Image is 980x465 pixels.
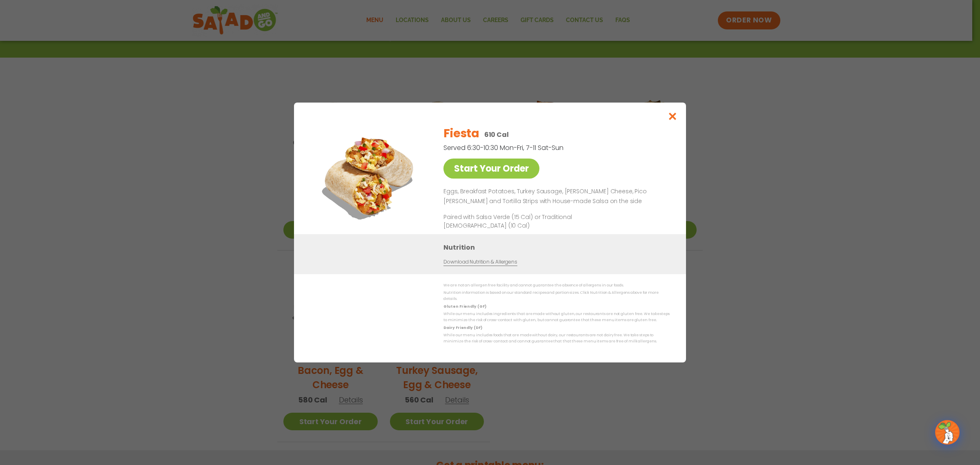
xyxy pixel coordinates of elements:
a: Start Your Order [443,159,539,179]
button: Close modal [659,103,686,130]
img: wpChatIcon [936,421,959,444]
p: Paired with Salsa Verde (15 Cal) or Traditional [DEMOGRAPHIC_DATA] (10 Cal) [443,213,595,230]
a: Download Nutrition & Allergens [443,258,517,266]
p: While our menu includes ingredients that are made without gluten, our restaurants are not gluten ... [443,311,670,324]
p: Nutrition information is based on our standard recipes and portion sizes. Click Nutrition & Aller... [443,290,670,302]
p: Served 6:30-10:30 Mon-Fri, 7-11 Sat-Sun [443,143,627,153]
h3: Nutrition [443,242,674,253]
p: 610 Cal [484,130,509,140]
p: We are not an allergen free facility and cannot guarantee the absence of allergens in our foods. [443,282,670,288]
p: While our menu includes foods that are made without dairy, our restaurants are not dairy free. We... [443,332,670,345]
strong: Gluten Friendly (GF) [443,304,486,309]
strong: Dairy Friendly (DF) [443,325,482,330]
h2: Fiesta [443,125,479,142]
p: Eggs, Breakfast Potatoes, Turkey Sausage, [PERSON_NAME] Cheese, Pico [PERSON_NAME] and Tortilla S... [443,187,666,206]
img: Featured product photo for Fiesta [312,119,427,233]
